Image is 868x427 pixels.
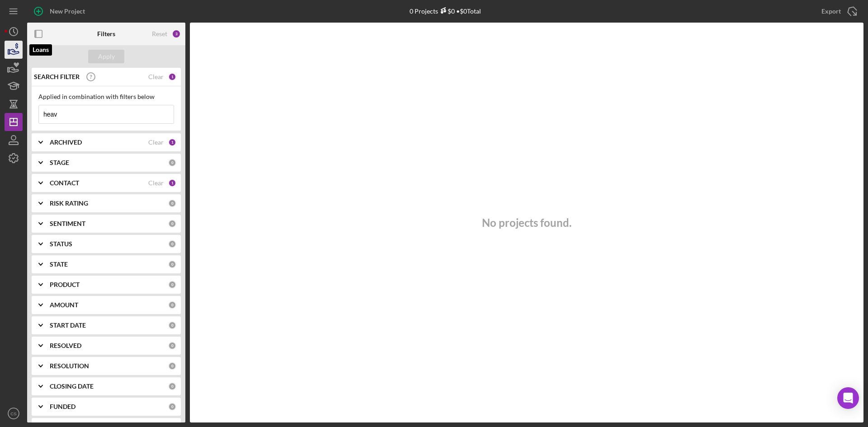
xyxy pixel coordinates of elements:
[812,2,863,20] button: Export
[50,200,88,207] b: RISK RATING
[168,281,176,289] div: 0
[50,301,78,309] b: AMOUNT
[88,50,124,63] button: Apply
[168,342,176,350] div: 0
[50,362,89,370] b: RESOLUTION
[50,220,85,227] b: SENTIMENT
[168,73,176,81] div: 1
[50,383,94,390] b: CLOSING DATE
[5,404,23,422] button: CS
[168,179,176,187] div: 1
[10,411,16,416] text: CS
[837,387,859,409] div: Open Intercom Messenger
[168,220,176,228] div: 0
[50,240,72,248] b: STATUS
[50,322,86,329] b: START DATE
[168,301,176,309] div: 0
[168,382,176,390] div: 0
[168,159,176,167] div: 0
[98,50,115,63] div: Apply
[27,2,94,20] button: New Project
[34,73,80,80] b: SEARCH FILTER
[148,179,164,187] div: Clear
[50,281,80,288] b: PRODUCT
[97,30,115,38] b: Filters
[50,159,69,166] b: STAGE
[410,7,481,15] div: 0 Projects • $0 Total
[168,260,176,268] div: 0
[168,321,176,329] div: 0
[482,216,571,229] h3: No projects found.
[168,362,176,370] div: 0
[168,403,176,411] div: 0
[168,199,176,207] div: 0
[438,7,455,15] div: $0
[821,2,841,20] div: Export
[168,240,176,248] div: 0
[50,403,75,410] b: FUNDED
[172,29,181,38] div: 3
[168,138,176,146] div: 1
[38,93,174,100] div: Applied in combination with filters below
[148,139,164,146] div: Clear
[50,2,85,20] div: New Project
[50,179,79,187] b: CONTACT
[152,30,167,38] div: Reset
[50,342,81,349] b: RESOLVED
[148,73,164,80] div: Clear
[50,261,68,268] b: STATE
[50,139,82,146] b: ARCHIVED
